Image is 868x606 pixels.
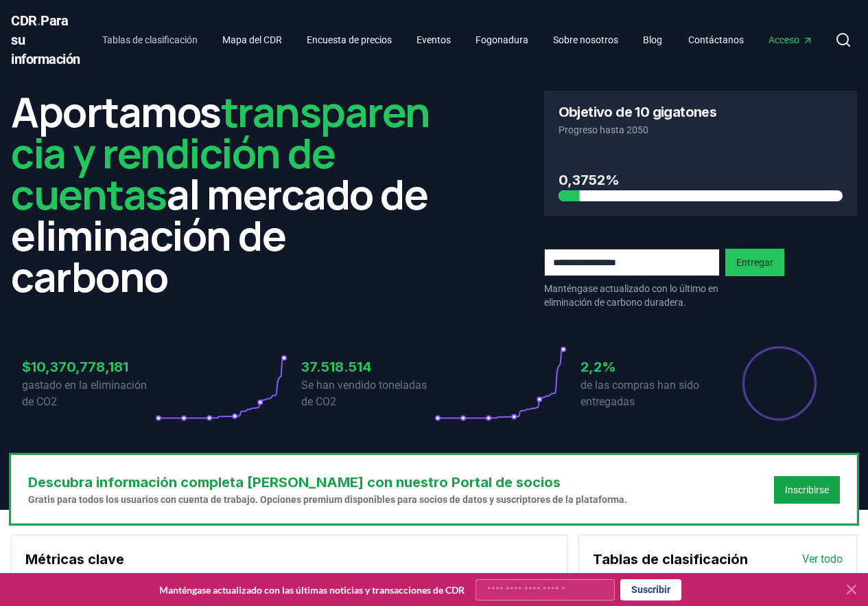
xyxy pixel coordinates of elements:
font: Para su información [11,12,80,67]
a: CDR.Para su información [11,11,80,69]
font: Ver todo [802,552,843,565]
font: CDR [11,12,37,29]
font: Contáctanos [688,34,744,45]
font: Inscribirse [785,484,829,495]
font: Se han vendido toneladas de CO2 [301,379,427,408]
a: Encuesta de precios [296,27,403,52]
font: . [37,12,41,29]
font: Manténgase actualizado con lo último en eliminación de carbono duradera. [544,283,718,308]
a: Inscribirse [785,483,829,497]
a: Ver todo [802,551,843,568]
font: Blog [643,34,662,45]
font: Sobre nosotros [553,34,618,45]
font: transparencia y rendición de cuentas [11,83,430,222]
font: Tablas de clasificación [593,551,748,568]
font: Encuesta de precios [307,34,392,45]
font: Acceso [769,34,799,45]
font: 37.518.514 [301,359,371,375]
font: 2,2% [580,359,616,375]
font: $10,370,778,181 [22,359,128,375]
font: Descubra información completa [PERSON_NAME] con nuestro Portal de socios [28,474,561,491]
font: Eventos [417,34,451,45]
font: Aportamos [11,83,221,139]
font: Fogonadura [476,34,528,45]
font: gastado en la eliminación de CO2 [22,379,147,408]
a: Acceso [758,27,824,52]
button: Inscribirse [774,476,840,504]
font: Entregar [736,257,773,268]
nav: Principal [91,27,673,52]
font: 0,3752% [559,172,620,188]
font: al mercado de eliminación de carbono [11,166,427,304]
a: Mapa del CDR [211,27,293,52]
font: Gratis para todos los usuarios con cuenta de trabajo. Opciones premium disponibles para socios de... [28,494,627,505]
font: Métricas clave [25,551,124,568]
div: Porcentaje de ventas entregadas [741,345,818,422]
font: Mapa del CDR [222,34,282,45]
a: Fogonadura [465,27,539,52]
font: Tablas de clasificación [102,34,198,45]
a: Sobre nosotros [542,27,629,52]
a: Contáctanos [677,27,755,52]
a: Blog [632,27,673,52]
font: Objetivo de 10 gigatones [559,104,717,120]
nav: Principal [677,27,824,52]
font: Progreso hasta 2050 [559,124,648,135]
font: de las compras han sido entregadas [580,379,699,408]
a: Tablas de clasificación [91,27,209,52]
button: Entregar [725,249,784,276]
a: Eventos [406,27,462,52]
